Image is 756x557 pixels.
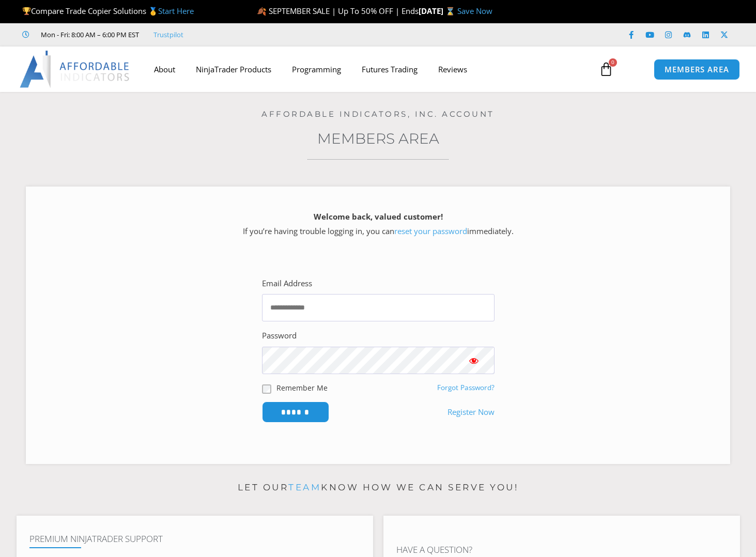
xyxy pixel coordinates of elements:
[262,329,297,343] label: Password
[457,6,492,16] a: Save Now
[282,57,351,81] a: Programming
[437,383,495,392] a: Forgot Password?
[317,130,439,147] a: Members Area
[186,57,282,81] a: NinjaTrader Products
[609,58,617,67] span: 0
[583,54,629,84] a: 0
[20,51,131,88] img: LogoAI | Affordable Indicators – NinjaTrader
[261,109,495,119] a: Affordable Indicators, Inc. Account
[153,28,183,41] a: Trustpilot
[144,57,590,81] nav: Menu
[351,57,428,81] a: Futures Trading
[428,57,477,81] a: Reviews
[22,6,194,16] span: Compare Trade Copier Solutions 🥇
[262,276,312,291] label: Email Address
[654,59,740,80] a: MEMBERS AREA
[419,6,457,16] strong: [DATE] ⌛
[288,482,321,492] a: team
[448,405,495,420] a: Register Now
[276,382,328,393] label: Remember Me
[453,347,495,374] button: Show password
[38,28,139,41] span: Mon - Fri: 8:00 AM – 6:00 PM EST
[158,6,194,16] a: Start Here
[665,66,729,73] span: MEMBERS AREA
[23,7,30,15] img: 🏆
[396,545,727,555] h4: Have A Question?
[314,211,443,222] strong: Welcome back, valued customer!
[144,57,186,81] a: About
[44,210,712,239] p: If you’re having trouble logging in, you can immediately.
[29,534,360,544] h4: Premium NinjaTrader Support
[17,479,740,496] p: Let our know how we can serve you!
[257,6,419,16] span: 🍂 SEPTEMBER SALE | Up To 50% OFF | Ends
[394,226,467,236] a: reset your password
